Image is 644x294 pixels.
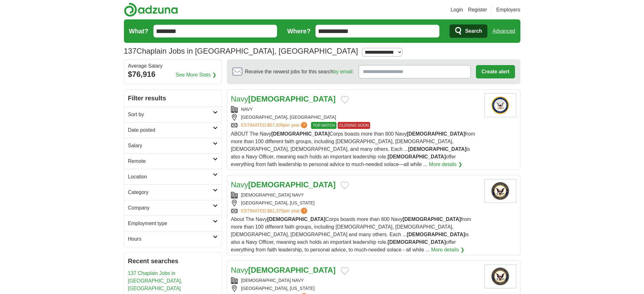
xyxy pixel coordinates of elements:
[241,208,309,214] a: ESTIMATED:$61,370per year?
[341,96,349,104] button: Add to favorite jobs
[128,189,213,196] h2: Category
[128,256,218,266] h2: Recent searches
[341,182,349,189] button: Add to favorite jobs
[407,232,465,237] strong: [DEMOGRAPHIC_DATA]
[407,131,465,137] strong: [DEMOGRAPHIC_DATA]
[128,69,218,80] div: $76,916
[450,24,487,38] button: Search
[124,45,137,57] span: 137
[128,220,213,227] h2: Employment type
[492,25,515,37] a: Advanced
[231,95,336,103] a: Navy[DEMOGRAPHIC_DATA]
[124,184,221,200] a: Category
[128,63,218,69] div: Average Salary
[485,264,516,288] img: US Navy Reserve logo
[468,6,487,14] a: Register
[124,169,221,184] a: Location
[128,126,213,134] h2: Date posted
[241,278,304,283] a: [DEMOGRAPHIC_DATA] NAVY
[248,95,336,103] strong: [DEMOGRAPHIC_DATA]
[267,123,283,128] span: $57,939
[301,208,307,214] span: ?
[128,235,213,243] h2: Hours
[128,271,182,291] a: 137 Chaplain Jobs in [GEOGRAPHIC_DATA], [GEOGRAPHIC_DATA]
[128,204,213,212] h2: Company
[124,231,221,247] a: Hours
[408,146,466,152] strong: [DEMOGRAPHIC_DATA]
[124,153,221,169] a: Remote
[231,285,479,292] div: [GEOGRAPHIC_DATA], [US_STATE]
[431,246,464,254] a: More details ❯
[128,173,213,181] h2: Location
[248,266,336,274] strong: [DEMOGRAPHIC_DATA]
[245,68,354,76] span: Receive the newest jobs for this search :
[124,90,221,107] h2: Filter results
[231,217,471,252] span: About The Navy Corps boasts more than 800 Navy from more than 100 different faith groups, includi...
[476,65,515,78] button: Create alert
[338,122,370,129] span: CLOSING SOON
[128,111,213,118] h2: Sort by
[231,266,336,274] a: Navy[DEMOGRAPHIC_DATA]
[124,47,358,55] h1: Chaplain Jobs in [GEOGRAPHIC_DATA], [GEOGRAPHIC_DATA]
[311,122,336,129] span: TOP MATCH
[231,200,479,206] div: [GEOGRAPHIC_DATA], [US_STATE]
[301,122,307,128] span: ?
[124,122,221,138] a: Date posted
[231,180,336,189] a: Navy[DEMOGRAPHIC_DATA]
[388,154,446,159] strong: [DEMOGRAPHIC_DATA]
[403,217,461,222] strong: [DEMOGRAPHIC_DATA]
[124,107,221,122] a: Sort by
[388,239,446,245] strong: [DEMOGRAPHIC_DATA]
[465,25,482,37] span: Search
[451,6,463,14] a: Login
[496,6,520,14] a: Employers
[124,138,221,153] a: Salary
[429,161,462,168] a: More details ❯
[485,179,516,203] img: US Navy Reserve logo
[287,26,310,36] label: Where?
[267,208,283,213] span: $61,370
[231,131,475,167] span: ABOUT The Navy Corps boasts more than 800 Navy from more than 100 different faith groups, includi...
[248,180,336,189] strong: [DEMOGRAPHIC_DATA]
[129,26,148,36] label: What?
[124,216,221,231] a: Employment type
[241,192,304,197] a: [DEMOGRAPHIC_DATA] NAVY
[231,114,479,121] div: [GEOGRAPHIC_DATA], [GEOGRAPHIC_DATA]
[341,267,349,275] button: Add to favorite jobs
[485,93,516,117] img: U.S. Navy logo
[124,200,221,216] a: Company
[271,131,329,137] strong: [DEMOGRAPHIC_DATA]
[241,122,309,129] a: ESTIMATED:$57,939per year?
[241,107,253,112] a: NAVY
[124,3,178,17] img: Adzuna logo
[128,157,213,165] h2: Remote
[333,69,352,74] a: by email
[267,217,325,222] strong: [DEMOGRAPHIC_DATA]
[176,71,216,79] a: See More Stats ❯
[128,142,213,150] h2: Salary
